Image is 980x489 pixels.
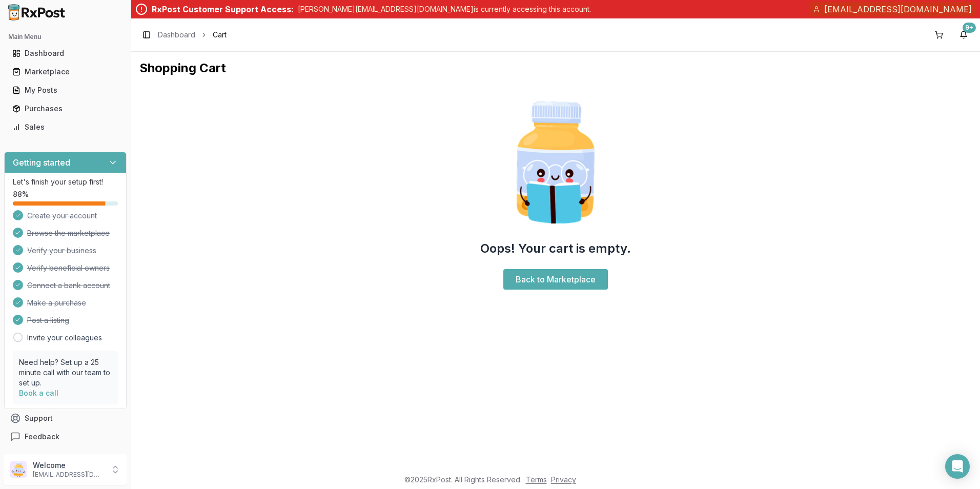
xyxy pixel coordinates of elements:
img: User avatar [10,461,27,478]
span: Verify beneficial owners [27,263,110,273]
span: Create your account [27,211,97,221]
a: Terms [526,475,547,484]
h2: Oops! Your cart is empty. [480,240,631,257]
p: Welcome [33,460,104,471]
span: Browse the marketplace [27,228,110,238]
p: [EMAIL_ADDRESS][DOMAIN_NAME] [33,471,104,479]
img: RxPost Logo [4,4,70,21]
div: RxPost Customer Support Access: [152,3,294,15]
a: Privacy [551,475,576,484]
button: Sales [4,119,127,135]
div: Purchases [12,104,118,114]
span: 88 % [13,189,29,199]
p: Let's finish your setup first! [13,177,118,187]
a: My Posts [8,81,122,99]
h1: Shopping Cart [139,60,972,76]
button: My Posts [4,82,127,98]
button: Marketplace [4,64,127,80]
div: Open Intercom Messenger [945,454,970,479]
button: Dashboard [4,45,127,62]
button: Feedback [4,427,127,446]
span: Post a listing [27,315,69,325]
h2: Main Menu [8,33,122,41]
button: Purchases [4,100,127,117]
nav: breadcrumb [158,30,227,40]
p: [PERSON_NAME][EMAIL_ADDRESS][DOMAIN_NAME] is currently accessing this account. [298,4,591,14]
div: Dashboard [12,48,118,58]
a: Purchases [8,99,122,118]
a: Back to Marketplace [503,269,608,290]
div: 9+ [963,23,976,33]
h3: Getting started [13,156,70,169]
span: Verify your business [27,246,96,256]
span: Feedback [25,432,59,442]
div: Marketplace [12,67,118,77]
button: 9+ [955,27,972,43]
span: Cart [213,30,227,40]
a: Marketplace [8,63,122,81]
span: [EMAIL_ADDRESS][DOMAIN_NAME] [824,3,972,15]
a: Dashboard [158,30,195,40]
a: Invite your colleagues [27,333,102,343]
img: Smart Pill Bottle [490,97,621,228]
div: My Posts [12,85,118,95]
p: Need help? Set up a 25 minute call with our team to set up. [19,357,112,388]
div: Sales [12,122,118,132]
a: Dashboard [8,44,122,63]
span: Make a purchase [27,298,86,308]
a: Sales [8,118,122,136]
button: Support [4,409,127,427]
span: Connect a bank account [27,280,110,291]
a: Book a call [19,389,58,397]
